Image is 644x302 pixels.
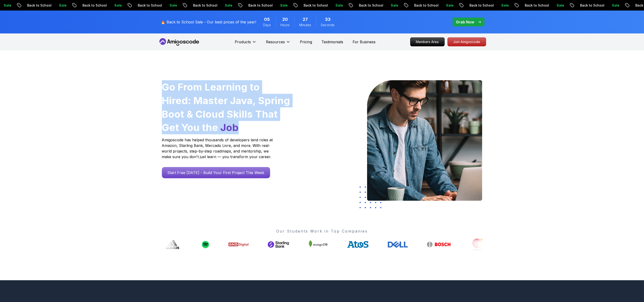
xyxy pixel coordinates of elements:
[303,16,308,23] span: 27 Minutes
[353,39,376,45] a: For Business
[442,3,457,8] p: Sale
[266,39,290,48] button: Resources
[235,39,257,48] button: Products
[367,80,482,201] img: hero
[321,39,343,45] a: Testimonials
[410,37,445,46] a: Members Area
[498,3,513,8] p: Sale
[161,19,256,25] p: 🔥 Back to School Sale - Our best prices of the year!
[263,23,271,27] span: Days
[466,3,498,8] p: Back to School
[79,3,111,8] p: Back to School
[608,3,623,8] p: Sale
[321,23,335,27] span: Seconds
[281,23,290,27] span: Hours
[332,3,347,8] p: Sale
[162,228,482,234] p: Our Students Work in Top Companies
[266,39,285,45] p: Resources
[162,80,291,134] h1: Go From Learning to Hired: Master Java, Spring Boot & Cloud Skills That Get You the
[162,167,270,178] a: Start Free [DATE] - Build Your First Project This Week
[23,3,55,8] p: Back to School
[134,3,166,8] p: Back to School
[300,39,312,45] a: Pricing
[282,16,288,23] span: 20 Hours
[235,39,251,45] p: Products
[410,38,444,46] p: Members Area
[355,3,387,8] p: Back to School
[456,19,474,25] p: Grab Now
[387,3,402,8] p: Sale
[521,3,553,8] p: Back to School
[553,3,568,8] p: Sale
[189,3,221,8] p: Back to School
[111,3,126,8] p: Sale
[276,3,291,8] p: Sale
[448,38,486,46] p: Join Amigoscode
[221,3,236,8] p: Sale
[55,3,70,8] p: Sale
[325,16,331,23] span: 33 Seconds
[447,37,486,46] a: Join Amigoscode
[264,16,270,23] span: 5 Days
[245,3,276,8] p: Back to School
[410,3,442,8] p: Back to School
[576,3,608,8] p: Back to School
[299,23,311,27] span: Minutes
[221,121,239,133] span: Job
[300,3,332,8] p: Back to School
[166,3,181,8] p: Sale
[162,137,274,160] p: Amigoscode has helped thousands of developers land roles at Amazon, Starling Bank, Mercado Livre,...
